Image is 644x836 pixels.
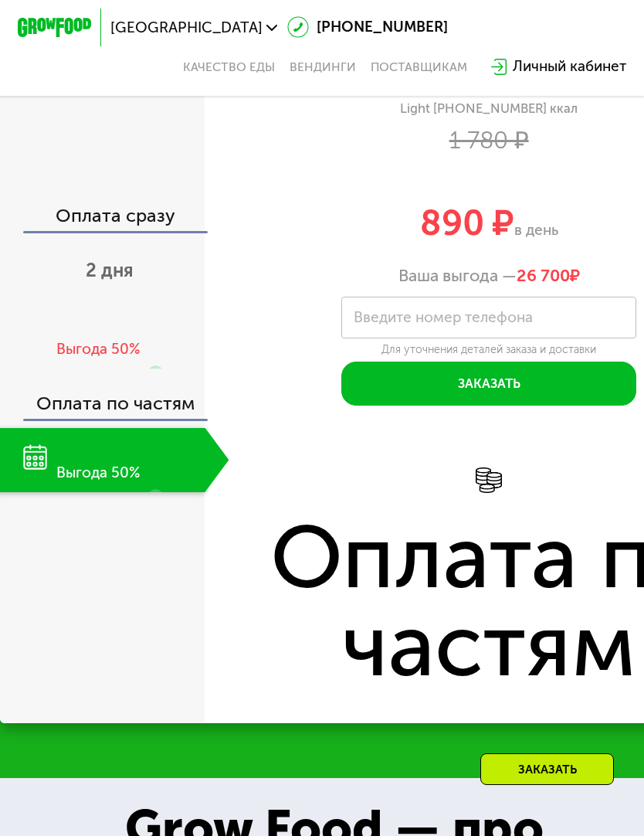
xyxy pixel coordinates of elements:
a: [PHONE_NUMBER] [287,16,448,39]
span: ₽ [517,266,580,286]
div: Для уточнения деталей заказа и доставки [341,343,636,358]
span: 2 дня [86,260,134,281]
div: Заказать [480,753,614,785]
span: 890 ₽ [420,202,514,244]
a: Качество еды [183,59,275,74]
button: Заказать [341,362,636,406]
label: Введите номер телефона [354,312,533,322]
a: Вендинги [290,59,356,74]
span: в день [514,221,558,239]
img: l6xcnZfty9opOoJh.png [476,467,501,493]
div: поставщикам [371,59,467,74]
div: Личный кабинет [513,56,626,78]
span: 26 700 [517,266,570,286]
div: Оплата сразу [2,207,205,231]
div: Оплата по частям [2,376,205,419]
div: Выгода 50% [56,339,141,359]
span: [GEOGRAPHIC_DATA] [110,20,263,35]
